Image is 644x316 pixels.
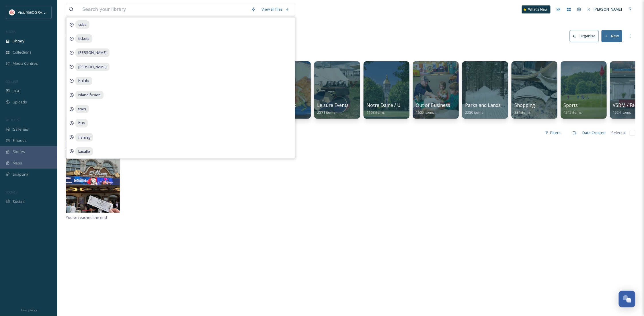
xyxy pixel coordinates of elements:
span: fishing [75,133,93,142]
span: 2280 items [465,110,483,115]
span: [PERSON_NAME] [594,7,622,12]
span: Lasalle [75,147,93,156]
a: What's New [522,5,551,13]
a: Privacy Policy [20,306,37,313]
button: Organise [570,30,599,42]
span: You've reached the end [66,215,107,220]
span: SOCIALS [6,190,17,194]
span: 1108 items [366,110,385,115]
a: Notre Dame / Universities1108 items [366,103,423,115]
span: Socials [13,199,25,204]
span: bus [75,119,88,127]
span: UGC [13,88,20,94]
span: Maps [13,160,22,166]
span: 2571 items [317,110,335,115]
a: View all files [259,4,292,15]
button: New [602,30,622,42]
span: [PERSON_NAME] [75,48,110,57]
button: Open Chat [619,291,635,307]
span: Embeds [13,138,27,143]
span: Shopping [514,102,535,108]
span: Galleries [13,127,28,132]
span: COLLECT [6,79,18,84]
a: Organise [570,30,602,42]
a: [PERSON_NAME] [584,4,625,15]
span: Library [13,38,24,44]
div: Filters [542,127,564,138]
span: 4245 items [564,110,582,115]
span: Select all [612,130,627,136]
span: 1 file [66,130,73,136]
span: 1605 items [416,110,434,115]
span: Notre Dame / Universities [366,102,423,108]
span: bululu [75,77,92,85]
span: train [75,105,89,113]
span: [PERSON_NAME] [75,63,110,71]
span: Visit [GEOGRAPHIC_DATA] [18,9,62,15]
span: Leisure Events [317,102,349,108]
span: Sports [564,102,578,108]
span: Media Centres [13,61,38,66]
a: Parks and Landscapes2280 items [465,103,513,115]
a: Sports4245 items [564,103,582,115]
span: 1524 items [613,110,631,115]
span: Uploads [13,99,27,105]
input: Search your library [79,3,248,16]
img: ext_1755007093.606102_Balexander@visitsouthbend.com-IMG_5033.jpeg [66,141,120,213]
span: cubs [75,20,89,29]
span: Parks and Landscapes [465,102,513,108]
img: vsbm-stackedMISH_CMYKlogo2017.jpg [9,9,15,15]
a: Shopping334 items [514,103,535,115]
span: Out of Business / Do Not Use / Outdated [416,102,504,108]
span: 334 items [514,110,531,115]
a: Leisure Events2571 items [317,103,349,115]
span: Stories [13,149,25,154]
span: MEDIA [6,30,16,34]
span: Collections [13,50,32,55]
span: WIDGETS [6,118,19,122]
span: SnapLink [13,172,28,177]
span: tickets [75,34,92,43]
div: Date Created [580,127,609,138]
span: Privacy Policy [20,308,37,312]
a: Out of Business / Do Not Use / Outdated1605 items [416,103,504,115]
span: island fusion [75,91,104,99]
